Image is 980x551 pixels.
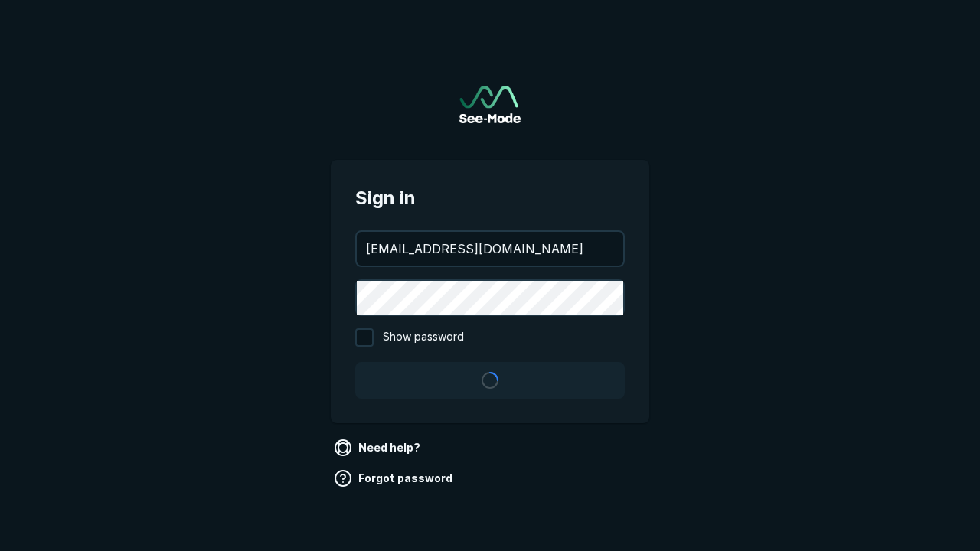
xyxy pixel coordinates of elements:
input: your@email.com [357,232,623,266]
a: Forgot password [331,466,459,491]
img: See-Mode Logo [459,86,521,123]
span: Show password [383,328,464,347]
a: Go to sign in [459,86,521,123]
span: Sign in [355,184,625,212]
a: Need help? [331,435,426,460]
